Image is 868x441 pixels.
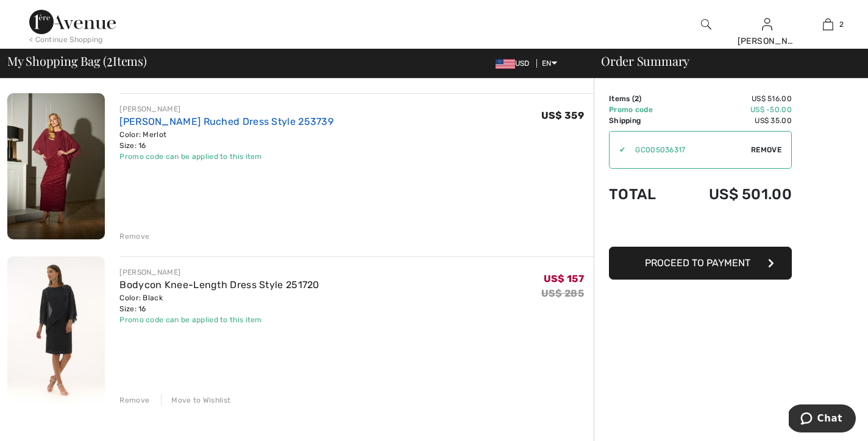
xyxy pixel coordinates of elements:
[542,59,557,68] span: EN
[635,94,639,103] span: 2
[107,52,113,68] span: 2
[119,314,319,325] div: Promo code can be applied to this item
[625,132,751,168] input: Promo code
[675,115,792,126] td: US$ 35.00
[119,267,319,278] div: [PERSON_NAME]
[675,93,792,104] td: US$ 516.00
[496,59,515,69] img: US Dollar
[541,110,584,121] span: US$ 359
[701,17,711,32] img: search the website
[609,174,675,215] td: Total
[762,17,772,32] img: My Info
[738,35,797,48] div: [PERSON_NAME]
[119,129,333,151] div: Color: Merlot Size: 16
[7,256,105,403] img: Bodycon Knee-Length Dress Style 251720
[609,215,792,242] iframe: PayPal
[609,247,792,280] button: Proceed to Payment
[119,116,333,127] a: [PERSON_NAME] Ruched Dress Style 253739
[751,144,781,155] span: Remove
[119,395,149,406] div: Remove
[645,257,750,269] span: Proceed to Payment
[675,104,792,115] td: US$ -50.00
[798,17,858,32] a: 2
[7,55,147,67] span: My Shopping Bag ( Items)
[789,404,856,435] iframe: Opens a widget where you can chat to one of our agents
[609,104,675,115] td: Promo code
[161,395,230,406] div: Move to Wishlist
[609,93,675,104] td: Items ( )
[119,104,333,115] div: [PERSON_NAME]
[29,34,103,45] div: < Continue Shopping
[541,288,584,299] s: US$ 285
[675,174,792,215] td: US$ 501.00
[586,55,861,67] div: Order Summary
[119,292,319,314] div: Color: Black Size: 16
[823,17,833,32] img: My Bag
[609,115,675,126] td: Shipping
[119,279,319,291] a: Bodycon Knee-Length Dress Style 251720
[119,151,333,162] div: Promo code can be applied to this item
[119,231,149,242] div: Remove
[544,273,584,284] span: US$ 157
[839,19,844,30] span: 2
[496,59,535,68] span: USD
[29,10,116,34] img: 1ère Avenue
[610,144,625,155] div: ✔
[7,93,105,239] img: Maxi Sheath Ruched Dress Style 253739
[762,18,772,30] a: Sign In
